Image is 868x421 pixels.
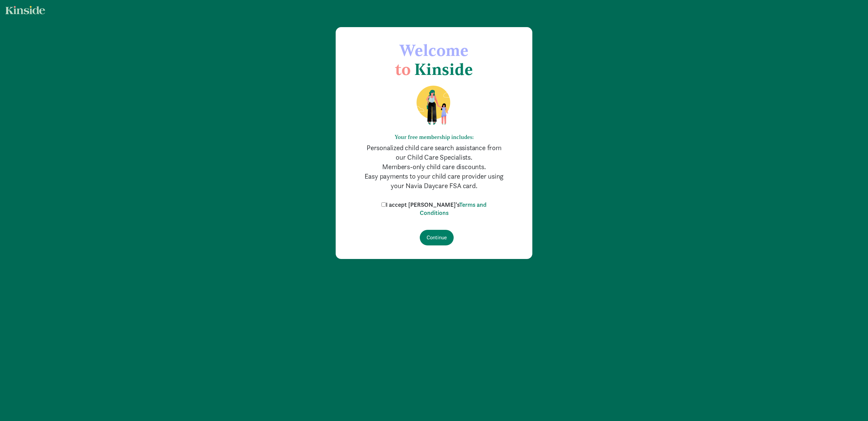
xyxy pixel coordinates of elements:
a: Terms and Conditions [420,201,487,217]
span: Kinside [414,59,473,79]
span: Welcome [399,40,469,60]
p: Easy payments to your child care provider using your Navia Daycare FSA card. [363,172,505,191]
span: to [395,59,411,79]
input: Continue [420,230,454,245]
input: I accept [PERSON_NAME]'sTerms and Conditions [381,202,386,207]
p: Members-only child care discounts. [363,162,505,172]
p: Personalized child care search assistance from our Child Care Specialists. [363,143,505,162]
img: illustration-mom-daughter.png [408,85,460,126]
img: light.svg [5,6,45,14]
h6: Your free membership includes: [363,134,505,140]
label: I accept [PERSON_NAME]'s [380,201,488,217]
